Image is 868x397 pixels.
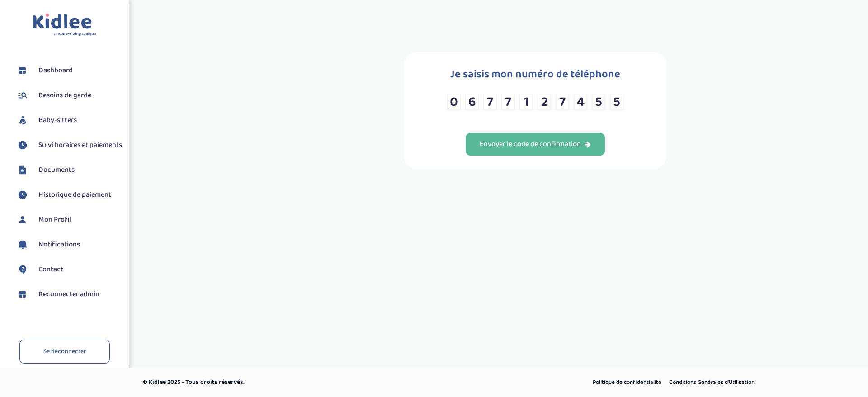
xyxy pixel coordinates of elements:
button: Envoyer le code de confirmation [466,133,605,156]
span: Suivi horaires et paiements [38,140,122,151]
a: Politique de confidentialité [590,377,665,388]
a: Historique de paiement [16,188,122,202]
img: notification.svg [16,238,29,251]
img: dashboard.svg [16,64,29,77]
span: Besoins de garde [38,90,91,101]
img: documents.svg [16,163,29,177]
h1: Je saisis mon numéro de téléphone [450,66,620,83]
span: Reconnecter admin [38,289,99,300]
p: © Kidlee 2025 - Tous droits réservés. [143,378,472,387]
span: Mon Profil [38,214,71,225]
span: Notifications [38,239,80,250]
a: Contact [16,263,122,276]
a: Reconnecter admin [16,288,122,301]
span: Historique de paiement [38,189,111,200]
a: Besoins de garde [16,89,122,102]
img: babysitters.svg [16,113,29,127]
span: Dashboard [38,65,73,76]
a: Conditions Générales d’Utilisation [666,377,758,388]
a: Documents [16,163,122,177]
a: Suivi horaires et paiements [16,138,122,152]
span: Documents [38,165,75,175]
div: Envoyer le code de confirmation [480,139,591,150]
img: dashboard.svg [16,288,29,301]
span: Baby-sitters [38,115,77,126]
a: Mon Profil [16,213,122,227]
a: Se déconnecter [19,340,110,364]
img: suivihoraire.svg [16,138,29,152]
img: contact.svg [16,263,29,276]
a: Notifications [16,238,122,251]
img: profil.svg [16,213,29,227]
span: Contact [38,264,63,275]
img: logo.svg [33,14,96,37]
a: Dashboard [16,64,122,77]
a: Baby-sitters [16,113,122,127]
img: besoin.svg [16,89,29,102]
img: suivihoraire.svg [16,188,29,202]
